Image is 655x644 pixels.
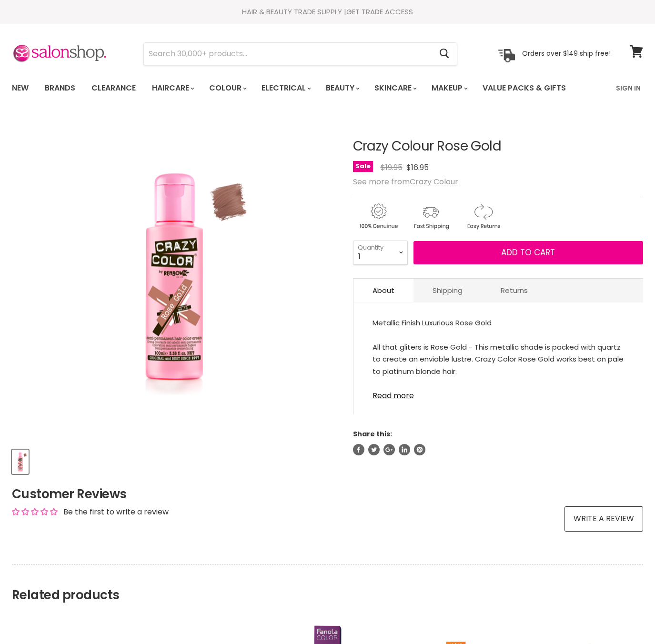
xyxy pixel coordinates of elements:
img: Crazy Colour Rose Gold [91,152,258,402]
a: Returns [482,279,547,302]
h2: Customer Reviews [12,485,643,503]
h1: Crazy Colour Rose Gold [353,139,644,154]
p: Orders over $149 ship free! [522,49,611,58]
a: Beauty [319,78,365,98]
a: Brands [38,78,82,98]
button: Search [432,43,457,65]
a: Skincare [367,78,423,98]
a: About [353,279,413,302]
a: Colour [202,78,252,98]
img: genuine.gif [353,202,403,231]
img: Crazy Colour Rose Gold [13,451,28,473]
a: GET TRADE ACCESS [346,7,413,17]
a: New [5,78,36,98]
a: Sign In [610,78,646,98]
div: Metallic Finish Luxurious Rose Gold All that gliters is Rose Gold - This metallic shade is packed... [373,317,625,386]
a: Read more [373,386,625,400]
button: Crazy Colour Rose Gold [12,450,29,474]
div: Product thumbnails [10,447,338,474]
img: returns.gif [458,202,508,231]
input: Search [144,43,432,65]
span: Sale [353,161,373,172]
a: Value Packs & Gifts [475,78,573,98]
span: Share this: [353,429,392,439]
aside: Share this: [353,430,644,455]
div: Crazy Colour Rose Gold image. Click or Scroll to Zoom. [12,115,337,440]
a: Makeup [424,78,474,98]
a: Electrical [254,78,317,98]
span: $16.95 [406,162,429,173]
select: Quantity [353,241,408,264]
ul: Main menu [5,74,592,102]
span: See more from [353,176,458,187]
a: Write a review [564,506,643,531]
a: Shipping [413,279,482,302]
img: shipping.gif [405,202,456,231]
div: Average rating is 0.00 stars [12,506,58,517]
form: Product [143,42,457,65]
span: $19.95 [381,162,403,173]
h2: Related products [12,564,643,603]
div: Be the first to write a review [63,507,169,517]
span: Add to cart [501,247,555,258]
a: Haircare [145,78,200,98]
button: Add to cart [413,241,644,265]
a: Clearance [84,78,143,98]
a: Crazy Colour [410,176,458,187]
